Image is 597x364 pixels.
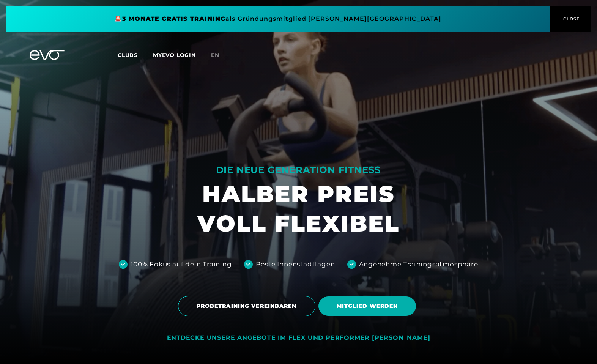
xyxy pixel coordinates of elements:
div: DIE NEUE GENERATION FITNESS [197,164,400,176]
span: PROBETRAINING VEREINBAREN [197,302,297,310]
button: CLOSE [550,6,591,32]
a: MYEVO LOGIN [153,52,196,58]
a: Clubs [118,51,153,58]
span: CLOSE [561,16,580,22]
a: PROBETRAINING VEREINBAREN [178,290,318,322]
div: ENTDECKE UNSERE ANGEBOTE IM FLEX UND PERFORMER [PERSON_NAME] [167,334,430,342]
span: Clubs [118,52,138,58]
h1: HALBER PREIS VOLL FLEXIBEL [197,179,400,238]
span: en [211,52,219,58]
a: en [211,51,228,60]
a: MITGLIED WERDEN [318,291,419,321]
div: Beste Innenstadtlagen [256,260,335,269]
div: Angenehme Trainingsatmosphäre [359,260,478,269]
div: 100% Fokus auf dein Training [131,260,232,269]
span: MITGLIED WERDEN [337,302,398,310]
